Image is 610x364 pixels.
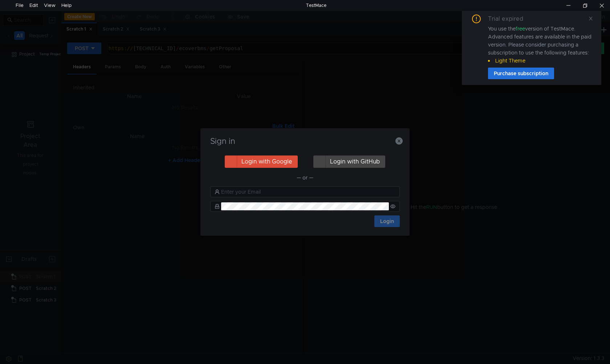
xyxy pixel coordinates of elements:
[210,173,400,182] div: — or —
[225,155,298,168] button: Login with Google
[488,68,554,79] button: Purchase subscription
[488,15,532,23] div: Trial expired
[488,57,593,65] li: Light Theme
[516,25,525,32] span: free
[488,25,593,65] div: You use the version of TestMace. Advanced features are available in the paid version. Please cons...
[313,155,385,168] button: Login with GitHub
[209,137,401,146] h3: Sign in
[221,188,395,196] input: Enter your Email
